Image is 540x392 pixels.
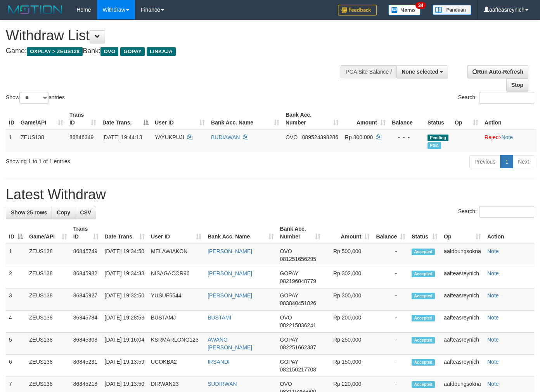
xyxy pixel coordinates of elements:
[148,311,204,333] td: BUSTAMJ
[485,134,500,140] a: Reject
[26,266,70,288] td: ZEUS138
[6,244,26,266] td: 1
[412,337,435,344] span: Accepted
[26,333,70,355] td: ZEUS138
[458,92,534,104] label: Search:
[120,47,145,56] span: GOPAY
[6,108,17,130] th: ID
[487,292,499,299] a: Note
[211,134,240,140] a: BUDIAWAN
[412,293,435,299] span: Accepted
[479,92,534,104] input: Search:
[513,155,534,168] a: Next
[70,333,102,355] td: 86845308
[487,270,499,276] a: Note
[286,134,298,140] span: OVO
[6,333,26,355] td: 5
[458,206,534,218] label: Search:
[6,187,534,202] h1: Latest Withdraw
[208,292,252,299] a: [PERSON_NAME]
[441,288,484,311] td: aafteasreynich
[408,222,441,244] th: Status: activate to sort column ascending
[424,108,452,130] th: Status
[6,266,26,288] td: 2
[208,381,237,387] a: SUDIRWAN
[69,134,93,140] span: 86846349
[280,248,292,254] span: OVO
[17,108,66,130] th: Game/API: activate to sort column ascending
[280,359,298,365] span: GOPAY
[373,222,408,244] th: Balance: activate to sort column ascending
[148,288,204,311] td: YUSUF5544
[280,270,298,276] span: GOPAY
[148,266,204,288] td: NISAGACOR96
[208,337,252,351] a: AWANG [PERSON_NAME]
[373,333,408,355] td: -
[102,134,142,140] span: [DATE] 19:44:13
[70,311,102,333] td: 86845784
[441,266,484,288] td: aafteasreynich
[412,249,435,255] span: Accepted
[373,266,408,288] td: -
[70,222,102,244] th: Trans ID: activate to sort column ascending
[481,130,537,152] td: ·
[324,333,373,355] td: Rp 250,000
[102,244,148,266] td: [DATE] 19:34:50
[277,222,324,244] th: Bank Acc. Number: activate to sort column ascending
[412,271,435,277] span: Accepted
[487,337,499,343] a: Note
[433,5,471,15] img: panduan.png
[280,381,292,387] span: OVO
[324,244,373,266] td: Rp 500,000
[208,314,231,321] a: BUSTAMI
[282,108,342,130] th: Bank Acc. Number: activate to sort column ascending
[6,206,52,219] a: Show 25 rows
[280,300,316,306] span: Copy 083840451826 to clipboard
[324,266,373,288] td: Rp 302,000
[148,355,204,377] td: UCOKBA2
[280,337,298,343] span: GOPAY
[441,311,484,333] td: aafteasreynich
[441,333,484,355] td: aafteasreynich
[280,322,316,328] span: Copy 082215836241 to clipboard
[373,355,408,377] td: -
[102,333,148,355] td: [DATE] 19:16:04
[70,244,102,266] td: 86845749
[388,5,421,16] img: Button%20Memo.svg
[324,288,373,311] td: Rp 300,000
[427,142,441,149] span: Marked by aafsreyleap
[441,222,484,244] th: Op: activate to sort column ascending
[469,155,500,168] a: Previous
[17,130,66,152] td: ZEUS138
[484,222,534,244] th: Action
[487,381,499,387] a: Note
[506,78,528,92] a: Stop
[100,47,118,56] span: OVO
[412,315,435,321] span: Accepted
[6,288,26,311] td: 3
[11,209,47,216] span: Show 25 rows
[487,248,499,254] a: Note
[52,206,75,219] a: Copy
[392,133,421,141] div: - - -
[102,222,148,244] th: Date Trans.: activate to sort column ascending
[501,134,513,140] a: Note
[75,206,96,219] a: CSV
[70,266,102,288] td: 86845982
[280,344,316,351] span: Copy 082251662387 to clipboard
[148,222,204,244] th: User ID: activate to sort column ascending
[57,209,70,216] span: Copy
[415,2,426,9] span: 34
[148,333,204,355] td: KSRMARLONG123
[102,288,148,311] td: [DATE] 19:32:50
[208,248,252,254] a: [PERSON_NAME]
[26,244,70,266] td: ZEUS138
[280,314,292,321] span: OVO
[208,108,282,130] th: Bank Acc. Name: activate to sort column ascending
[6,130,17,152] td: 1
[6,28,352,43] h1: Withdraw List
[6,154,219,165] div: Showing 1 to 1 of 1 entries
[412,381,435,388] span: Accepted
[345,134,373,140] span: Rp 800.000
[441,244,484,266] td: aafdoungsokna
